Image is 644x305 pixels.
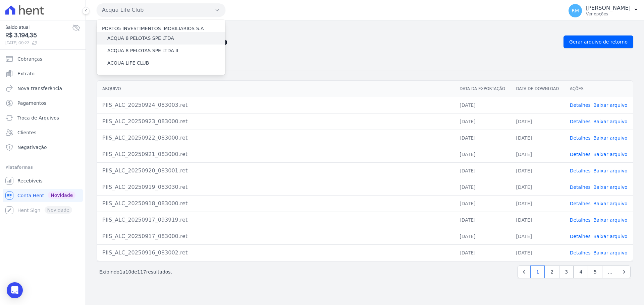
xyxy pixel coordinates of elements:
th: Data da Exportação [454,81,511,97]
span: Gerar arquivo de retorno [569,39,628,45]
a: Baixar arquivo [593,102,628,108]
a: Nova transferência [3,82,83,95]
div: PIIS_ALC_20250924_083003.ret [102,101,449,109]
a: Detalhes [570,119,591,124]
a: Baixar arquivo [593,119,628,124]
a: Troca de Arquivos [3,111,83,125]
td: [DATE] [511,195,565,212]
a: Baixar arquivo [593,135,628,141]
span: 1 [119,269,122,275]
th: Data de Download [511,81,565,97]
td: [DATE] [454,228,511,244]
a: Detalhes [570,102,591,108]
a: 5 [588,265,602,278]
th: Arquivo [97,81,454,97]
div: PIIS_ALC_20250923_083000.ret [102,118,449,126]
button: RM [PERSON_NAME] Ver opções [563,1,644,20]
span: … [602,265,618,278]
a: Conta Hent Novidade [3,189,83,202]
a: 3 [559,265,574,278]
td: [DATE] [454,97,511,113]
td: [DATE] [511,228,565,244]
a: Baixar arquivo [593,201,628,206]
a: Detalhes [570,250,591,255]
a: 1 [530,265,545,278]
a: Detalhes [570,135,591,141]
td: [DATE] [511,146,565,162]
div: PIIS_ALC_20250919_083030.ret [102,183,449,191]
span: Clientes [17,129,36,136]
div: PIIS_ALC_20250922_083000.ret [102,134,449,142]
label: ACQUA LIFE CLUB [107,60,149,67]
a: Baixar arquivo [593,217,628,223]
span: [DATE] 09:22 [5,40,72,46]
a: Pagamentos [3,96,83,110]
a: Baixar arquivo [593,234,628,239]
a: Baixar arquivo [593,152,628,157]
span: Conta Hent [17,192,44,199]
a: Next [618,265,631,278]
td: [DATE] [454,130,511,146]
td: [DATE] [454,244,511,261]
a: Baixar arquivo [593,168,628,173]
td: [DATE] [454,146,511,162]
td: [DATE] [454,162,511,179]
span: Extrato [17,70,35,77]
td: [DATE] [511,244,565,261]
span: Pagamentos [17,100,46,106]
a: Previous [518,265,530,278]
label: PORTO5 INVESTIMENTOS IMOBILIARIOS S.A [102,26,204,31]
h2: Exportações de Retorno [97,37,558,47]
a: 2 [545,265,559,278]
span: RM [572,8,579,13]
a: Baixar arquivo [593,250,628,255]
span: Troca de Arquivos [17,115,59,121]
label: ACQUA 8 PELOTAS SPE LTDA II [107,47,178,54]
a: Detalhes [570,234,591,239]
span: Saldo atual [5,24,72,31]
td: [DATE] [454,113,511,130]
button: Acqua Life Club [97,3,225,17]
label: ACQUA 8 PELOTAS SPE LTDA [107,35,174,42]
a: Detalhes [570,217,591,223]
td: [DATE] [454,212,511,228]
a: Detalhes [570,168,591,173]
span: Negativação [17,144,47,151]
a: Recebíveis [3,174,83,187]
span: 10 [125,269,131,275]
span: 117 [137,269,146,275]
td: [DATE] [511,212,565,228]
td: [DATE] [511,179,565,195]
td: [DATE] [454,179,511,195]
span: Novidade [48,192,75,199]
div: PIIS_ALC_20250921_083000.ret [102,150,449,158]
div: PIIS_ALC_20250920_083001.ret [102,167,449,175]
p: Ver opções [586,11,631,17]
span: Recebíveis [17,177,43,184]
div: PIIS_ALC_20250918_083000.ret [102,200,449,208]
div: PIIS_ALC_20250917_083000.ret [102,232,449,240]
a: Detalhes [570,201,591,206]
span: Cobranças [17,56,42,62]
a: Detalhes [570,152,591,157]
td: [DATE] [511,130,565,146]
td: [DATE] [454,195,511,212]
a: Detalhes [570,184,591,190]
div: PIIS_ALC_20250916_083002.ret [102,249,449,257]
a: Gerar arquivo de retorno [563,35,633,48]
a: 4 [574,265,588,278]
nav: Breadcrumb [97,26,633,33]
div: Open Intercom Messenger [7,282,23,298]
td: [DATE] [511,113,565,130]
div: Plataformas [5,163,80,171]
nav: Sidebar [5,52,80,217]
span: R$ 3.194,35 [5,31,72,40]
a: Cobranças [3,52,83,66]
td: [DATE] [511,162,565,179]
th: Ações [565,81,633,97]
a: Clientes [3,126,83,139]
span: Nova transferência [17,85,62,92]
a: Baixar arquivo [593,184,628,190]
div: PIIS_ALC_20250917_093919.ret [102,216,449,224]
a: Extrato [3,67,83,80]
